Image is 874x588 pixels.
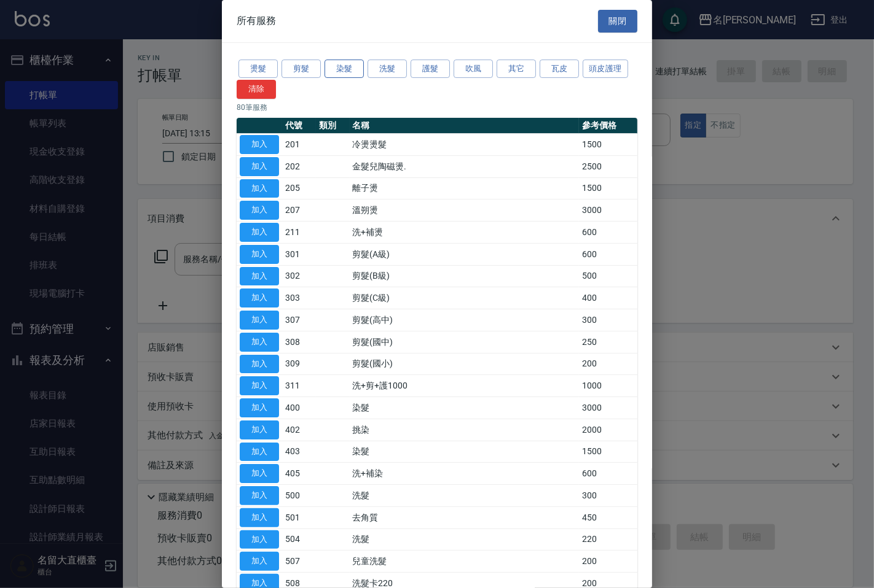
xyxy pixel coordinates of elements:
button: 燙髮 [238,60,278,79]
th: 名稱 [350,118,579,134]
td: 405 [282,463,316,485]
button: 其它 [497,60,536,79]
td: 洗+剪+護1000 [350,375,579,397]
button: 加入 [240,311,279,330]
td: 洗+補染 [350,463,579,485]
td: 220 [579,528,637,551]
td: 500 [579,265,637,287]
button: 護髮 [411,60,450,79]
td: 3000 [579,199,637,222]
td: 洗髮 [350,528,579,551]
td: 2500 [579,155,637,177]
td: 309 [282,353,316,375]
button: 剪髮 [281,60,321,79]
td: 307 [282,309,316,331]
button: 頭皮護理 [583,60,628,79]
td: 400 [579,287,637,309]
td: 剪髮(高中) [350,309,579,331]
td: 403 [282,441,316,463]
td: 200 [579,353,637,375]
td: 洗+補燙 [350,222,579,244]
button: 加入 [240,443,279,462]
td: 402 [282,419,316,441]
span: 所有服務 [237,15,276,27]
td: 300 [579,485,637,507]
td: 金髮兒陶磁燙. [350,155,579,177]
th: 類別 [316,118,350,134]
button: 吹風 [454,60,493,79]
td: 205 [282,177,316,199]
td: 504 [282,528,316,551]
td: 400 [282,397,316,419]
td: 1500 [579,134,637,156]
button: 加入 [240,245,279,264]
td: 311 [282,375,316,397]
td: 染髮 [350,441,579,463]
button: 加入 [240,135,279,154]
button: 加入 [240,486,279,505]
button: 加入 [240,355,279,374]
button: 加入 [240,157,279,176]
td: 507 [282,551,316,573]
td: 剪髮(B級) [350,265,579,287]
p: 80 筆服務 [237,102,637,113]
td: 染髮 [350,397,579,419]
button: 染髮 [325,60,364,79]
td: 挑染 [350,419,579,441]
button: 加入 [240,201,279,220]
td: 離子燙 [350,177,579,199]
td: 剪髮(國中) [350,331,579,353]
td: 308 [282,331,316,353]
td: 500 [282,485,316,507]
td: 1500 [579,177,637,199]
td: 3000 [579,397,637,419]
button: 加入 [240,420,279,439]
button: 洗髮 [368,60,407,79]
button: 加入 [240,288,279,308]
td: 303 [282,287,316,309]
button: 加入 [240,223,279,242]
td: 600 [579,243,637,265]
td: 600 [579,463,637,485]
td: 302 [282,265,316,287]
td: 剪髮(C級) [350,287,579,309]
button: 加入 [240,376,279,395]
button: 加入 [240,398,279,417]
td: 去角質 [350,506,579,528]
td: 250 [579,331,637,353]
button: 加入 [240,552,279,571]
button: 瓦皮 [540,60,579,79]
button: 加入 [240,530,279,549]
td: 501 [282,506,316,528]
th: 參考價格 [579,118,637,134]
td: 1500 [579,441,637,463]
td: 211 [282,222,316,244]
button: 加入 [240,179,279,198]
button: 加入 [240,464,279,483]
td: 201 [282,134,316,156]
td: 兒童洗髮 [350,551,579,573]
td: 450 [579,506,637,528]
button: 關閉 [598,10,637,33]
button: 加入 [240,333,279,352]
td: 剪髮(國小) [350,353,579,375]
td: 溫朔燙 [350,199,579,222]
th: 代號 [282,118,316,134]
td: 202 [282,155,316,177]
td: 207 [282,199,316,222]
td: 冷燙燙髮 [350,134,579,156]
td: 剪髮(A級) [350,243,579,265]
button: 加入 [240,508,279,527]
td: 300 [579,309,637,331]
td: 301 [282,243,316,265]
td: 200 [579,551,637,573]
button: 加入 [240,267,279,286]
button: 清除 [237,80,276,99]
td: 洗髮 [350,485,579,507]
td: 600 [579,222,637,244]
td: 1000 [579,375,637,397]
td: 2000 [579,419,637,441]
